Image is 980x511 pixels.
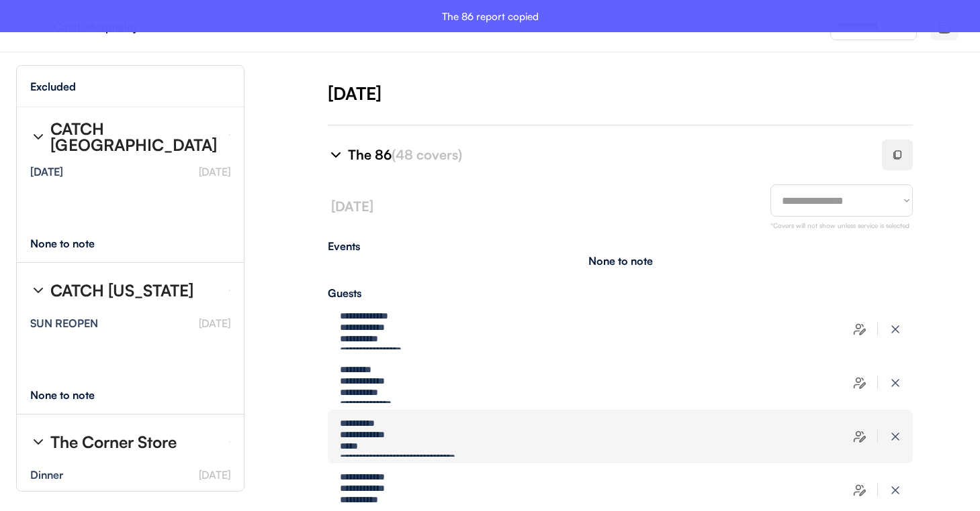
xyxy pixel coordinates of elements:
font: [DATE] [199,317,230,330]
img: chevron-right%20%281%29.svg [30,282,46,298]
div: None to note [588,255,653,266]
font: *Covers will not show unless service is selected [770,221,909,229]
img: users-edit.svg [853,484,866,497]
img: chevron-right%20%281%29.svg [30,129,46,145]
div: Excluded [30,81,76,92]
div: [DATE] [328,81,980,105]
img: x-close%20%283%29.svg [889,430,902,443]
img: chevron-right%20%281%29.svg [30,434,46,450]
font: (48 covers) [392,146,462,163]
font: [DATE] [199,165,230,178]
font: [DATE] [199,468,230,481]
div: CATCH [GEOGRAPHIC_DATA] [50,121,218,153]
div: Guests [328,288,913,298]
div: Events [328,241,913,251]
div: The Corner Store [50,434,177,450]
img: x-close%20%283%29.svg [889,484,902,497]
img: users-edit.svg [853,323,866,336]
div: Dinner [30,469,63,480]
img: users-edit.svg [853,376,866,390]
div: None to note [30,238,120,249]
div: SUN REOPEN [30,318,98,329]
div: The 86 [348,146,866,164]
img: chevron-right%20%281%29.svg [328,147,344,163]
img: x-close%20%283%29.svg [889,376,902,390]
font: [DATE] [331,198,373,215]
div: [DATE] [30,166,63,177]
div: CATCH [US_STATE] [50,282,193,298]
div: None to note [30,390,120,400]
img: x-close%20%283%29.svg [889,323,902,336]
img: users-edit.svg [853,430,866,443]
